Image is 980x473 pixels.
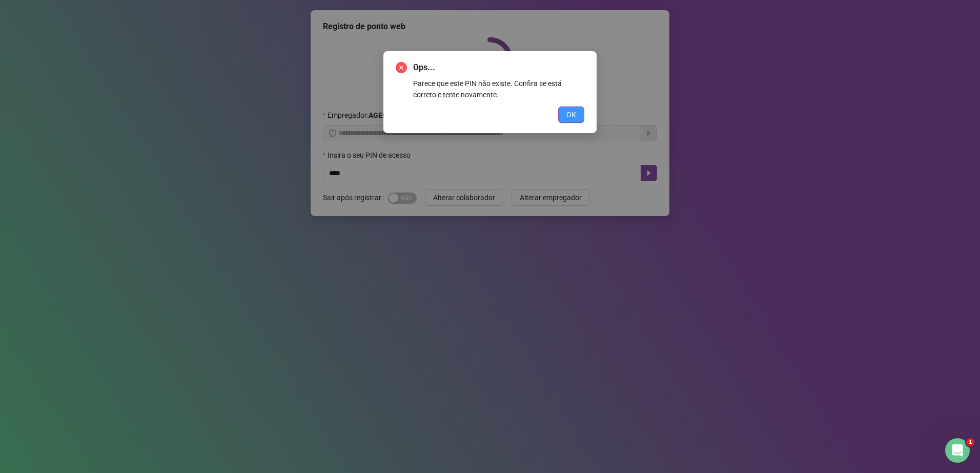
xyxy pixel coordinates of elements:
[566,109,576,120] span: OK
[413,61,584,74] span: Ops...
[413,78,584,100] div: Parece que este PIN não existe. Confira se está correto e tente novamente.
[966,438,974,446] span: 1
[945,438,970,463] iframe: Intercom live chat
[396,62,407,73] span: close-circle
[558,106,584,123] button: OK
